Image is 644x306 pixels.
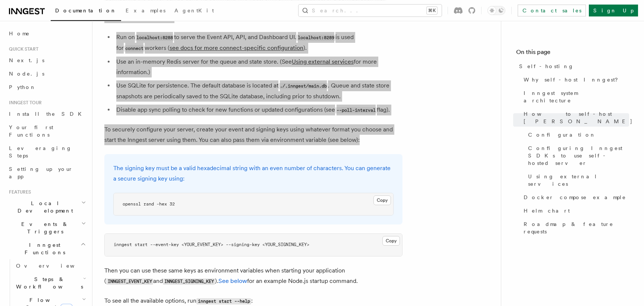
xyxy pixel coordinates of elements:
[518,4,586,16] a: Contact sales
[163,278,215,285] code: INNGEST_SIGNING_KEY
[174,7,214,13] span: AgentKit
[9,111,86,117] span: Install the SDK
[516,60,629,73] a: Self-hosting
[6,27,88,40] a: Home
[525,170,629,191] a: Using external services
[521,73,629,86] a: Why self-host Inngest?
[278,83,328,89] code: ./.inngest/main.db
[6,107,88,121] a: Install the SDK
[6,238,88,259] button: Inngest Functions
[114,80,402,102] li: Use SQLite for persistence. The default database is located at . Queue and state store snapshots ...
[6,141,88,162] a: Leveraging Steps
[9,57,44,63] span: Next.js
[6,46,38,52] span: Quick start
[9,71,44,77] span: Node.js
[528,173,629,188] span: Using external services
[525,141,629,170] a: Configuring Inngest SDKs to use self-hosted server
[9,124,53,138] span: Your first Functions
[218,277,247,284] a: See below
[196,298,251,305] code: inngest start --help
[16,263,93,269] span: Overview
[114,32,402,54] li: Run on to serve the Event API, API, and Dashboard UI. is used for workers ( ).
[519,63,574,70] span: Self-hosting
[55,7,117,13] span: Documentation
[6,189,31,195] span: Features
[525,128,629,141] a: Configuration
[521,204,629,217] a: Helm chart
[9,166,73,179] span: Setting up your app
[121,2,170,20] a: Examples
[124,45,145,52] code: connect
[427,7,437,14] kbd: ⌘K
[382,236,400,246] button: Copy
[6,121,88,141] a: Your first Functions
[524,220,629,235] span: Roadmap & feature requests
[524,76,623,83] span: Why self-host Inngest?
[6,100,42,106] span: Inngest tour
[104,265,402,287] p: Then you can use these same keys as environment variables when starting your application ( and )....
[6,197,88,217] button: Local Development
[6,80,88,94] a: Python
[589,4,638,16] a: Sign Up
[521,191,629,204] a: Docker compose example
[114,105,402,115] li: Disable app sync polling to check for new functions or updated configurations (see flag).
[126,7,165,13] span: Examples
[516,48,629,60] h4: On this page
[170,2,218,20] a: AgentKit
[521,107,629,128] a: How to self-host [PERSON_NAME]
[373,195,391,205] button: Copy
[296,35,335,41] code: localhost:8289
[13,259,88,272] a: Overview
[299,4,442,16] button: Search...⌘K
[13,275,83,290] span: Steps & Workflows
[114,57,402,77] li: Use an in-memory Redis server for the queue and state store. (See for more information.)
[114,242,309,247] span: inngest start --event-key <YOUR_EVENT_KEY> --signing-key <YOUR_SIGNING_KEY>
[9,84,36,90] span: Python
[106,278,153,285] code: INNGEST_EVENT_KEY
[292,58,354,65] a: Using external services
[170,44,303,51] a: see docs for more connect-specific configuration
[6,241,80,256] span: Inngest Functions
[51,2,121,21] a: Documentation
[524,89,629,104] span: Inngest system architecture
[487,6,505,15] button: Toggle dark mode
[9,30,30,37] span: Home
[6,162,88,183] a: Setting up your app
[524,207,570,214] span: Helm chart
[335,107,377,114] code: --poll-interval
[6,217,88,238] button: Events & Triggers
[521,86,629,107] a: Inngest system architecture
[528,131,596,138] span: Configuration
[528,144,629,167] span: Configuring Inngest SDKs to use self-hosted server
[104,124,402,145] p: To securely configure your server, create your event and signing keys using whatever format you c...
[13,272,88,293] button: Steps & Workflows
[521,217,629,238] a: Roadmap & feature requests
[6,200,81,214] span: Local Development
[9,145,72,159] span: Leveraging Steps
[113,163,394,184] p: The signing key must be a valid hexadecimal string with an even number of characters. You can gen...
[123,201,175,207] span: openssl rand -hex 32
[6,220,81,235] span: Events & Triggers
[135,35,174,41] code: localhost:8288
[524,110,633,125] span: How to self-host [PERSON_NAME]
[6,67,88,80] a: Node.js
[524,194,626,201] span: Docker compose example
[6,54,88,67] a: Next.js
